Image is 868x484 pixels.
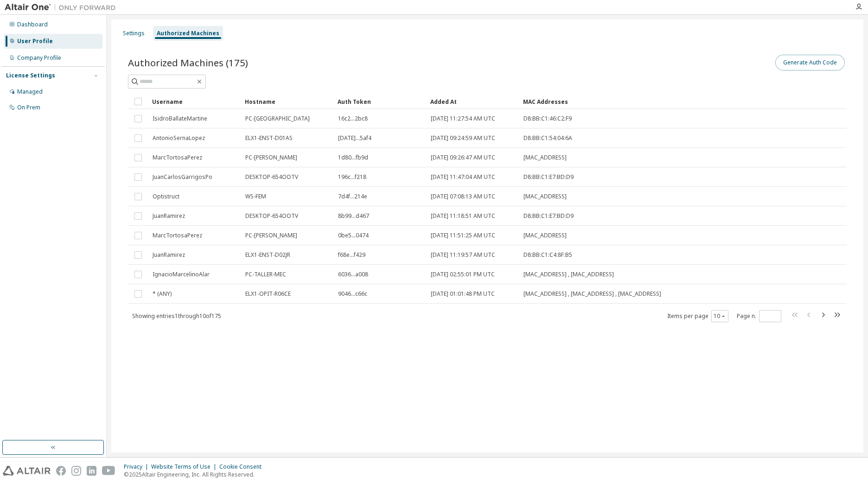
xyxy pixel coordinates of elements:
img: facebook.svg [56,466,66,476]
span: 6036...a008 [338,271,368,278]
div: Dashboard [17,21,48,28]
div: Privacy [124,463,151,471]
span: 8b99...d467 [338,212,369,220]
span: JuanRamirez [153,251,185,259]
span: Showing entries 1 through 10 of 175 [132,312,221,320]
span: Optistruct [153,193,179,200]
button: 10 [714,312,726,320]
img: instagram.svg [71,466,81,476]
div: Cookie Consent [219,463,267,471]
span: DESKTOP-654OOTV [245,212,298,220]
span: ELX1-ENST-D02JR [245,251,290,259]
span: MarcTortosaPerez [153,154,202,161]
div: User Profile [17,38,53,45]
span: [MAC_ADDRESS] [523,232,567,239]
div: Company Profile [17,54,61,62]
span: IsidroBallateMartine [153,115,207,122]
span: Authorized Machines (175) [128,56,248,69]
span: PC-[PERSON_NAME] [245,232,297,239]
span: Items per page [667,310,728,322]
span: [DATE]...5af4 [338,134,371,142]
span: D8:BB:C1:C4:8F:B5 [523,251,572,259]
div: Managed [17,88,43,96]
span: 16c2...2bc8 [338,115,368,122]
span: [MAC_ADDRESS] , [MAC_ADDRESS] [523,271,614,278]
div: Username [152,94,237,109]
span: ELX1-OPIT-R06CE [245,290,291,298]
span: 0be5...0474 [338,232,369,239]
div: License Settings [6,72,55,79]
div: MAC Addresses [523,94,749,109]
button: Generate Auth Code [775,55,845,70]
span: [DATE] 02:55:01 PM UTC [431,271,495,278]
span: [MAC_ADDRESS] , [MAC_ADDRESS] , [MAC_ADDRESS] [523,290,661,298]
span: 7d4f...214e [338,193,367,200]
span: MarcTortosaPerez [153,232,202,239]
div: Hostname [245,94,330,109]
img: linkedin.svg [87,466,96,476]
span: D8:BB:C1:E7:BD:D9 [523,173,574,181]
span: 9046...c66c [338,290,367,298]
span: Page n. [737,310,781,322]
span: [DATE] 11:19:57 AM UTC [431,251,495,259]
span: [DATE] 09:24:59 AM UTC [431,134,495,142]
span: ELX1-ENST-D01AS [245,134,293,142]
span: [DATE] 11:18:51 AM UTC [431,212,495,220]
span: f68e...f429 [338,251,365,259]
span: 196c...f218 [338,173,366,181]
span: [DATE] 11:51:25 AM UTC [431,232,495,239]
img: altair_logo.svg [3,466,51,476]
div: Added At [430,94,516,109]
img: youtube.svg [102,466,115,476]
p: © 2025 Altair Engineering, Inc. All Rights Reserved. [124,471,267,478]
span: AntonioSernaLopez [153,134,205,142]
span: [DATE] 07:08:13 AM UTC [431,193,495,200]
span: DESKTOP-654OOTV [245,173,298,181]
span: JuanCarlosGarrigosPo [153,173,212,181]
span: D8:BB:C1:46:C2:F9 [523,115,572,122]
span: [DATE] 11:47:04 AM UTC [431,173,495,181]
span: WS-FEM [245,193,266,200]
span: [MAC_ADDRESS] [523,154,567,161]
div: Authorized Machines [157,30,219,37]
span: [DATE] 11:27:54 AM UTC [431,115,495,122]
div: Auth Token [338,94,423,109]
span: D8:BB:C1:54:04:6A [523,134,572,142]
span: D8:BB:C1:E7:BD:D9 [523,212,574,220]
span: PC-[PERSON_NAME] [245,154,297,161]
span: [DATE] 01:01:48 PM UTC [431,290,495,298]
span: [DATE] 09:26:47 AM UTC [431,154,495,161]
span: IgnacioMarcelinoAlar [153,271,210,278]
span: JuanRamirez [153,212,185,220]
img: Altair One [5,3,121,12]
div: Settings [123,30,145,37]
div: Website Terms of Use [151,463,219,471]
span: * (ANY) [153,290,172,298]
span: 1d80...fb9d [338,154,368,161]
span: [MAC_ADDRESS] [523,193,567,200]
div: On Prem [17,104,40,111]
span: PC-[GEOGRAPHIC_DATA] [245,115,310,122]
span: PC-TALLER-MEC [245,271,286,278]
